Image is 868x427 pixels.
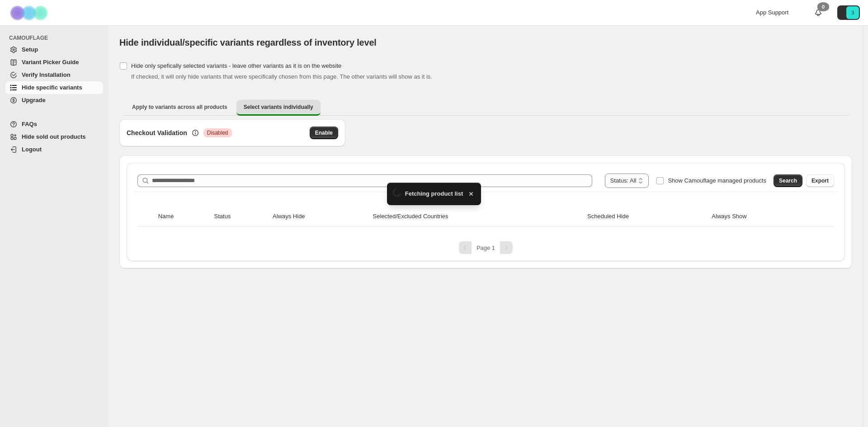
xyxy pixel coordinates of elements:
span: Apply to variants across all products [132,103,227,111]
span: Upgrade [22,97,46,103]
span: Enable [315,129,333,136]
a: Setup [5,43,103,56]
span: Verify Installation [22,71,71,78]
span: App Support [756,9,788,16]
span: FAQs [22,121,37,127]
a: Logout [5,143,103,156]
th: Name [156,206,212,227]
button: Search [774,174,802,187]
span: Select variants individually [244,103,313,111]
div: Select variants individually [119,119,852,268]
span: Show Camouflage managed products [668,177,766,184]
span: Setup [22,46,38,53]
button: Avatar with initials 3 [837,5,860,20]
span: Logout [22,146,42,153]
a: Verify Installation [5,69,103,81]
span: Disabled [207,129,228,136]
span: Hide individual/specific variants regardless of inventory level [119,38,377,47]
div: 0 [817,2,829,11]
a: Hide sold out products [5,131,103,143]
span: Export [811,177,829,184]
h3: Checkout Validation [127,128,187,137]
th: Status [212,206,270,227]
span: Variant Picker Guide [22,59,79,66]
a: FAQs [5,118,103,131]
span: Hide only spefically selected variants - leave other variants as it is on the website [131,62,341,69]
button: Apply to variants across all products [125,100,235,114]
span: Avatar with initials 3 [846,6,859,19]
button: Export [806,174,834,187]
span: CAMOUFLAGE [9,34,104,42]
button: Select variants individually [236,100,321,116]
th: Always Hide [270,206,370,227]
span: Fetching product list [405,189,463,198]
th: Scheduled Hide [585,206,709,227]
span: Hide specific variants [22,84,82,91]
span: If checked, it will only hide variants that were specifically chosen from this page. The other va... [131,73,432,80]
a: Variant Picker Guide [5,56,103,69]
a: Upgrade [5,94,103,107]
button: Enable [310,127,338,139]
span: Search [779,177,797,184]
a: 0 [814,8,823,17]
span: Hide sold out products [22,133,86,140]
text: 3 [851,10,854,15]
span: Page 1 [476,244,495,251]
img: Camouflage [7,0,52,25]
th: Always Show [709,206,816,227]
nav: Pagination [134,241,838,254]
th: Selected/Excluded Countries [370,206,585,227]
a: Hide specific variants [5,81,103,94]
